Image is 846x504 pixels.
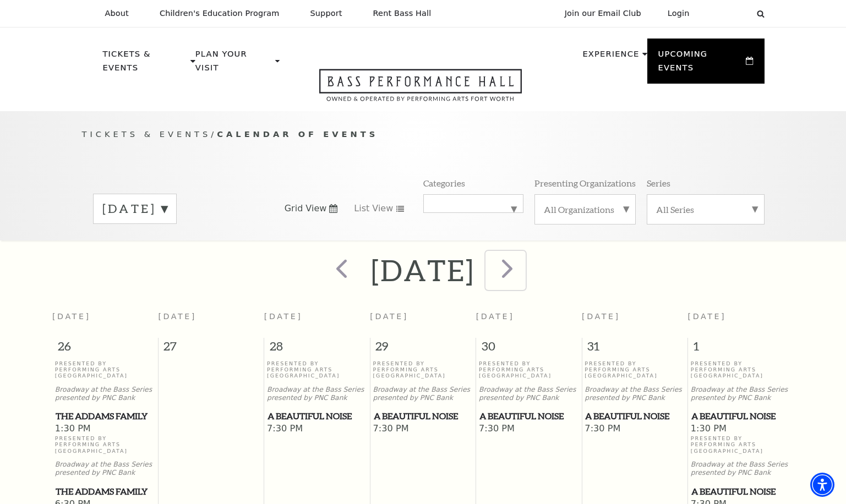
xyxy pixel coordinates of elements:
span: Grid View [285,202,327,215]
p: Children's Education Program [160,9,280,18]
span: 27 [159,338,264,360]
p: Presented By Performing Arts [GEOGRAPHIC_DATA] [267,360,367,379]
a: A Beautiful Noise [267,409,367,423]
span: [DATE] [370,312,408,321]
p: Presented By Performing Arts [GEOGRAPHIC_DATA] [585,360,685,379]
p: Presented By Performing Arts [GEOGRAPHIC_DATA] [373,360,473,379]
p: Broadway at the Bass Series presented by PNC Bank [373,386,473,402]
p: Presented By Performing Arts [GEOGRAPHIC_DATA] [55,435,155,454]
span: [DATE] [582,312,620,321]
a: A Beautiful Noise [585,409,685,423]
span: [DATE] [264,312,303,321]
p: Broadway at the Bass Series presented by PNC Bank [691,386,791,402]
h2: [DATE] [371,253,475,288]
span: 26 [52,338,158,360]
a: Open this option [280,69,561,111]
span: 28 [264,338,369,360]
span: [DATE] [52,312,91,321]
p: Presented By Performing Arts [GEOGRAPHIC_DATA] [691,435,791,454]
span: 1:30 PM [691,423,791,435]
p: Categories [423,177,465,189]
span: Tickets & Events [82,129,211,139]
div: Accessibility Menu [810,473,834,497]
a: The Addams Family [55,485,155,498]
label: All Series [656,204,755,215]
span: [DATE] [158,312,197,321]
span: A Beautiful Noise [268,409,367,423]
button: next [485,251,526,290]
p: Plan Your Visit [195,47,272,81]
span: The Addams Family [56,409,155,423]
span: [DATE] [688,312,727,321]
button: prev [320,251,361,290]
span: 7:30 PM [373,423,473,435]
p: Rent Bass Hall [373,9,432,18]
span: 1:30 PM [55,423,155,435]
span: 31 [582,338,687,360]
p: Presented By Performing Arts [GEOGRAPHIC_DATA] [55,360,155,379]
p: / [82,128,765,141]
span: 1 [688,338,794,360]
span: 7:30 PM [479,423,579,435]
p: Presenting Organizations [534,177,636,189]
p: Support [310,9,342,18]
a: A Beautiful Noise [373,409,473,423]
span: A Beautiful Noise [585,409,684,423]
span: [DATE] [476,312,515,321]
span: 7:30 PM [585,423,685,435]
p: Broadway at the Bass Series presented by PNC Bank [691,461,791,477]
p: Broadway at the Bass Series presented by PNC Bank [585,386,685,402]
span: A Beautiful Noise [479,409,578,423]
a: The Addams Family [55,409,155,423]
p: Experience [582,47,639,67]
span: 7:30 PM [267,423,367,435]
p: Broadway at the Bass Series presented by PNC Bank [55,461,155,477]
span: List View [354,202,393,215]
label: All Organizations [544,204,626,215]
p: Presented By Performing Arts [GEOGRAPHIC_DATA] [691,360,791,379]
span: 30 [476,338,581,360]
p: Series [647,177,670,189]
span: The Addams Family [56,485,155,498]
p: Broadway at the Bass Series presented by PNC Bank [267,386,367,402]
a: A Beautiful Noise [691,485,791,498]
p: Upcoming Events [658,47,744,81]
label: [DATE] [102,200,167,217]
span: A Beautiful Noise [691,485,790,498]
p: About [105,9,129,18]
span: A Beautiful Noise [691,409,790,423]
a: A Beautiful Noise [479,409,579,423]
span: A Beautiful Noise [374,409,473,423]
span: Calendar of Events [217,129,378,139]
p: Presented By Performing Arts [GEOGRAPHIC_DATA] [479,360,579,379]
select: Select: [707,8,746,19]
p: Tickets & Events [103,47,188,81]
p: Broadway at the Bass Series presented by PNC Bank [479,386,579,402]
p: Broadway at the Bass Series presented by PNC Bank [55,386,155,402]
span: 29 [370,338,476,360]
a: A Beautiful Noise [691,409,791,423]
